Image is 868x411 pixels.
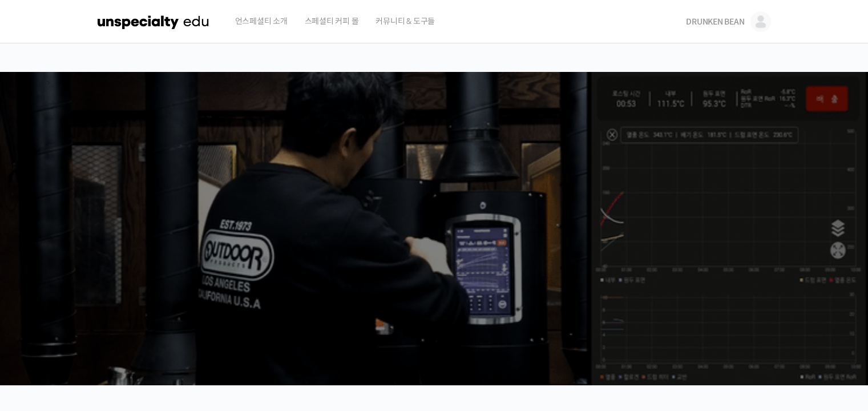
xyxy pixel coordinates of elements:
p: 시간과 장소에 구애받지 않고, 검증된 커리큘럼으로 [11,237,857,253]
span: DRUNKEN BEAN [686,17,744,27]
p: [PERSON_NAME]을 다하는 당신을 위해, 최고와 함께 만든 커피 클래스 [11,175,857,232]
